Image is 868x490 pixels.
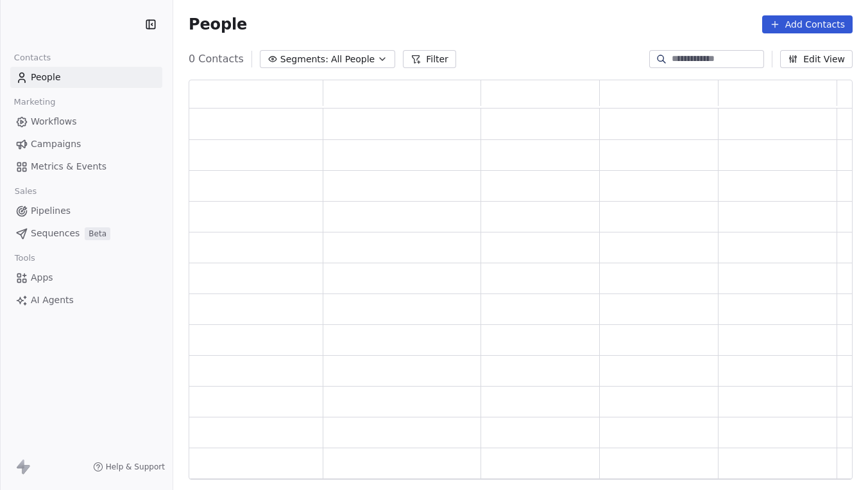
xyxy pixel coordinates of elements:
span: Sales [9,182,42,201]
a: Help & Support [93,462,165,472]
span: Beta [85,227,110,240]
span: Metrics & Events [31,160,106,173]
a: Campaigns [10,134,162,155]
span: All People [331,53,375,66]
span: Sequences [31,227,80,240]
a: Metrics & Events [10,156,162,177]
a: People [10,67,162,88]
a: Pipelines [10,200,162,222]
span: Apps [31,271,53,284]
a: Workflows [10,111,162,132]
span: Help & Support [106,462,165,472]
button: Filter [403,50,456,68]
span: Pipelines [31,204,71,218]
span: Marketing [8,92,61,112]
span: Campaigns [31,137,81,151]
span: Contacts [8,48,56,67]
span: People [31,71,61,84]
a: Apps [10,267,162,288]
span: People [189,15,247,34]
a: AI Agents [10,290,162,311]
span: Segments: [280,53,328,66]
span: Tools [9,249,40,268]
button: Edit View [780,50,853,68]
a: SequencesBeta [10,223,162,244]
span: 0 Contacts [189,51,244,67]
span: AI Agents [31,293,74,307]
button: Add Contacts [762,15,853,33]
span: Workflows [31,115,77,128]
